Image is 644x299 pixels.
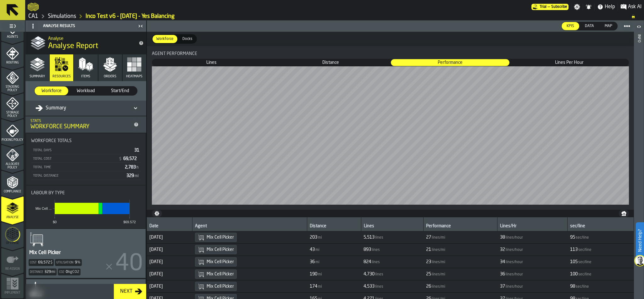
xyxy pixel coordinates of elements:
[30,261,37,264] label: Cost
[500,259,524,264] span: FormattedValue
[69,86,103,96] label: button-switch-multi-Workload
[28,1,39,13] a: logo-header
[1,35,24,39] span: Agents
[564,23,577,29] span: KPIs
[1,67,24,92] li: menu Stacking Policy
[195,257,237,267] div: Mix Cell Picker
[548,5,550,9] span: —
[38,260,50,265] div: 69,572
[618,3,644,11] label: button-toggle-Ask AI
[570,284,590,289] span: FormattedValue
[426,235,431,240] span: 27
[375,272,383,277] span: lines
[1,22,24,30] label: button-toggle-Toggle Full Menu
[506,235,523,240] span: lines/hour
[1,61,24,64] span: Routing
[75,260,77,265] div: 9
[595,3,618,11] label: button-toggle-Help
[44,270,51,274] div: 329
[432,272,445,277] span: lines/mi
[1,196,24,221] li: menu Analyse
[500,284,524,289] span: FormattedValue
[1,248,24,273] li: menu Re-assign
[37,88,66,94] span: Workforce
[26,133,146,185] div: stat-Workforce Totals
[207,235,234,240] span: Mix Cell Picker
[31,163,141,171] div: StatList-item-Total Time
[372,248,380,252] span: lines
[103,86,137,95] div: thumb
[29,259,54,266] div: Cost
[576,285,589,289] span: sec/line
[310,224,358,230] div: Distance
[195,269,237,279] div: Mix Cell Picker
[77,260,80,265] span: %
[426,247,446,252] span: FormattedValue
[426,259,431,264] span: 23
[30,270,43,274] label: Distance
[318,272,322,277] span: mi
[500,247,524,252] span: FormattedValue
[66,270,68,274] div: 0
[364,247,380,252] span: FormattedValue
[310,272,317,277] span: 190
[1,222,24,247] li: menu Optimise
[432,235,445,240] span: lines/mi
[103,86,137,96] label: button-switch-multi-Start/End
[25,32,146,54] div: title-Analyse Report
[195,233,237,242] div: Mix Cell Picker
[375,285,383,289] span: lines
[55,259,82,266] div: Utilisation
[1,291,24,295] span: Implement
[310,259,320,264] span: FormattedValue
[68,270,79,274] span: kgCO2
[272,59,390,66] span: Distance
[31,119,131,123] div: Stats
[271,59,390,66] label: button-switch-multi-Distance
[207,247,234,252] span: Mix Cell Picker
[125,165,139,169] span: 2,783
[53,220,57,224] text: $0
[153,59,270,66] span: Lines
[149,272,190,277] span: [DATE]
[152,59,271,66] div: thumb
[372,260,380,264] span: lines
[31,171,141,180] div: StatList-item-Total Distance
[628,3,641,11] span: Ask AI
[114,284,146,299] button: button-Next
[570,247,592,252] span: FormattedValue
[636,223,643,258] label: Need Help?
[31,146,141,154] div: StatList-item-Total Days
[51,270,55,274] span: mi
[69,86,103,95] div: thumb
[364,259,380,264] span: FormattedValue
[426,247,431,252] span: 21
[571,4,583,10] label: button-toggle-Settings
[570,235,590,240] span: FormattedValue
[271,59,390,66] div: thumb
[551,5,567,9] span: Subscribe
[31,138,72,143] span: Workforce Totals
[28,13,38,20] a: link-to-/wh/i/76e2a128-1b54-4d66-80d4-05ae4c277723
[510,59,629,66] div: thumb
[619,210,629,217] button: button-
[149,247,190,252] span: [DATE]
[426,272,446,277] span: FormattedValue
[570,259,578,264] span: 105
[27,21,136,31] div: Analyse Results
[195,282,237,291] div: Mix Cell Picker
[426,284,446,289] span: FormattedValue
[207,259,234,264] span: Mix Cell Picker
[1,85,24,92] span: Stacking Policy
[34,86,69,96] label: button-switch-multi-Workforce
[634,20,644,299] header: Info
[500,284,505,289] span: 37
[1,267,24,271] span: Re-assign
[1,241,24,245] span: Optimise
[432,260,445,264] span: lines/mi
[136,166,139,169] span: h
[31,123,131,130] div: Workforce Summary
[134,148,139,152] span: 31
[152,51,197,56] span: Agent performance
[32,157,116,161] div: Total Cost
